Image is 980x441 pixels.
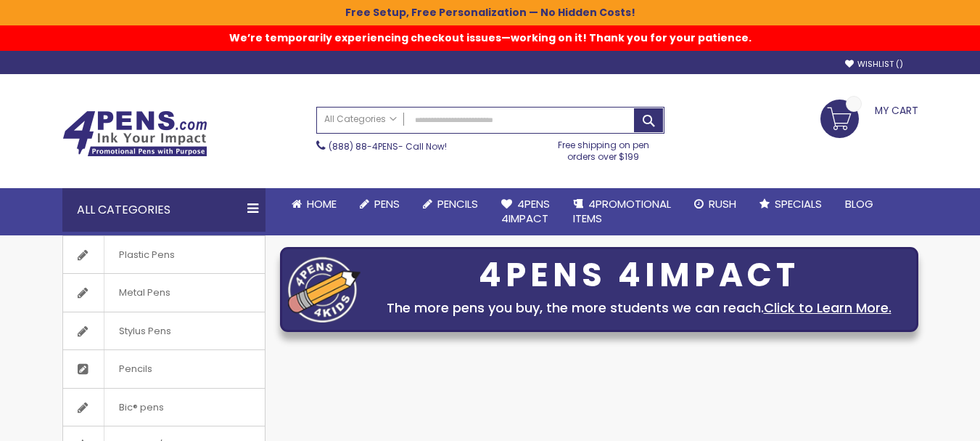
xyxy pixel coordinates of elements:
[104,236,189,274] span: Plastic Pens
[329,140,398,153] a: (888) 88-4PENS
[104,312,186,350] span: Stylus Pens
[490,188,561,235] a: 4Pens4impact
[348,188,411,220] a: Pens
[845,196,873,211] span: Blog
[374,196,400,211] span: Pens
[845,59,903,70] a: Wishlist
[573,196,671,226] span: 4PROMOTIONAL ITEMS
[62,188,265,232] div: All Categories
[709,196,736,211] span: Rush
[307,196,337,211] span: Home
[317,108,404,132] a: All Categories
[104,350,167,388] span: Pencils
[748,188,833,220] a: Specials
[63,236,265,274] a: Plastic Pens
[368,260,910,291] div: 4PENS 4IMPACT
[437,196,478,211] span: Pencils
[368,298,910,318] div: The more pens you buy, the more students we can reach.
[833,188,885,220] a: Blog
[683,188,748,220] a: Rush
[63,350,265,388] a: Pencils
[104,274,185,312] span: Metal Pens
[280,188,348,220] a: Home
[63,312,265,350] a: Stylus Pens
[543,134,664,163] div: Free shipping on pen orders over $199
[62,110,207,157] img: 4Pens Custom Pens and Promotional Products
[501,196,550,226] span: 4Pens 4impact
[288,256,361,323] img: four_pen_logo.png
[63,274,265,312] a: Metal Pens
[104,389,178,426] span: Bic® pens
[229,23,752,45] span: We’re temporarily experiencing checkout issues—working on it! Thank you for your patience.
[63,389,265,426] a: Bic® pens
[329,140,447,153] span: - Call Now!
[561,188,683,235] a: 4PROMOTIONALITEMS
[764,299,892,317] a: Click to Learn More.
[324,113,397,125] span: All Categories
[775,196,822,211] span: Specials
[411,188,490,220] a: Pencils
